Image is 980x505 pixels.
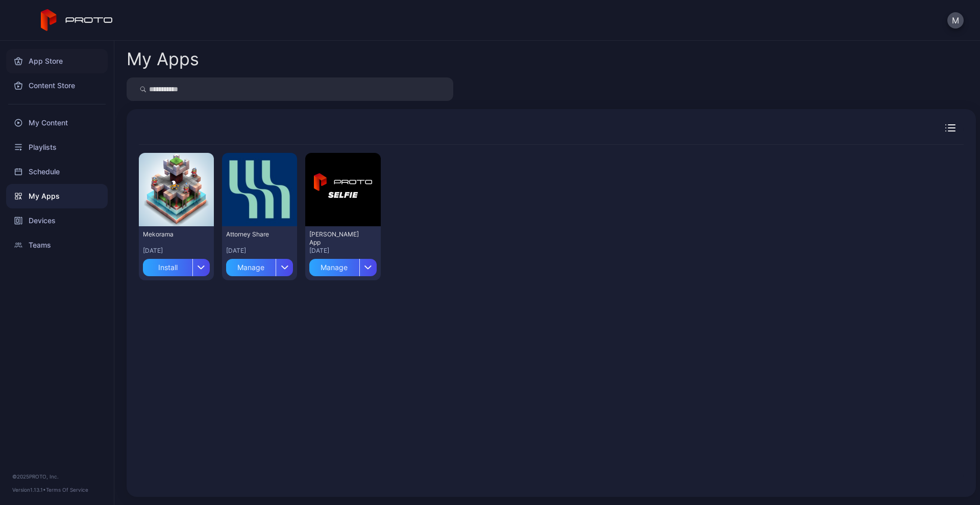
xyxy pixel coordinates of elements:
span: Version 1.13.1 • [12,487,46,493]
div: [DATE] [143,247,210,255]
a: My Content [6,111,108,135]
a: Playlists [6,135,108,160]
div: Manage [226,259,276,276]
a: Devices [6,208,108,233]
a: Content Store [6,73,108,98]
a: Teams [6,233,108,257]
div: [DATE] [309,247,376,255]
div: My Apps [127,50,199,68]
div: Mekorama [143,230,199,238]
div: © 2025 PROTO, Inc. [12,472,102,481]
a: Terms Of Service [46,487,88,493]
div: Attorney Share [226,230,282,238]
a: App Store [6,49,108,73]
div: Install [143,259,192,276]
button: Install [143,255,210,276]
button: M [947,12,964,29]
button: Manage [226,255,293,276]
div: David Selfie App [309,230,365,247]
div: [DATE] [226,247,293,255]
div: Manage [309,259,359,276]
a: My Apps [6,184,108,208]
button: Manage [309,255,376,276]
a: Schedule [6,160,108,184]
